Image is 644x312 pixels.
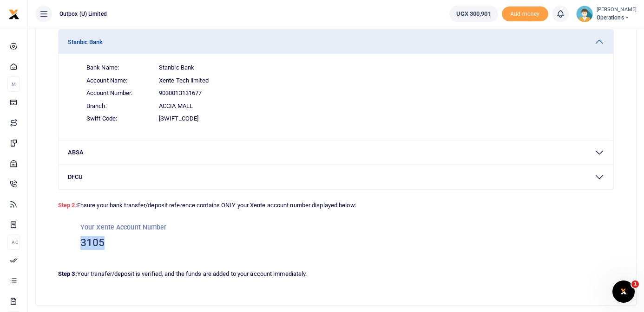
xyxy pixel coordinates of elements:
span: Branch: [86,102,151,111]
img: logo-small [8,9,20,20]
a: UGX 300,901 [449,6,498,22]
span: Add money [502,6,548,22]
small: [PERSON_NAME] [597,6,637,14]
li: Wallet ballance [446,6,502,22]
span: 1 [631,280,639,288]
span: 9030013131677 [159,89,202,98]
span: Operations [597,13,637,22]
span: Account Number: [86,89,151,98]
span: UGX 300,901 [456,9,491,19]
p: Ensure your bank transfer/deposit reference contains ONLY your Xente account number displayed below: [58,197,614,210]
a: Add money [502,10,548,17]
p: Your transfer/deposit is verified, and the funds are added to your account immediately. [58,269,614,279]
img: profile-user [576,6,593,22]
li: M [7,76,20,92]
span: Xente Tech limited [159,76,209,85]
button: DFCU [59,165,613,189]
span: Stanbic Bank [159,63,194,72]
span: Bank Name: [86,63,151,72]
button: ABSA [59,140,613,165]
a: profile-user [PERSON_NAME] Operations [576,6,637,22]
small: Your Xente Account Number [80,223,167,231]
button: Stanbic Bank [59,30,613,54]
a: logo-small logo-large logo-large [8,10,20,17]
span: Swift Code: [86,114,151,123]
span: Account Name: [86,76,151,85]
strong: Step 2: [58,202,77,209]
span: Accia Mall [159,102,193,111]
strong: Step 3: [58,270,77,277]
li: Toup your wallet [502,6,548,22]
span: [SWIFT_CODE] [159,114,198,123]
span: Outbox (U) Limited [56,10,111,18]
iframe: Intercom live chat [612,280,635,303]
li: Ac [7,235,20,250]
h3: 3105 [80,236,591,250]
